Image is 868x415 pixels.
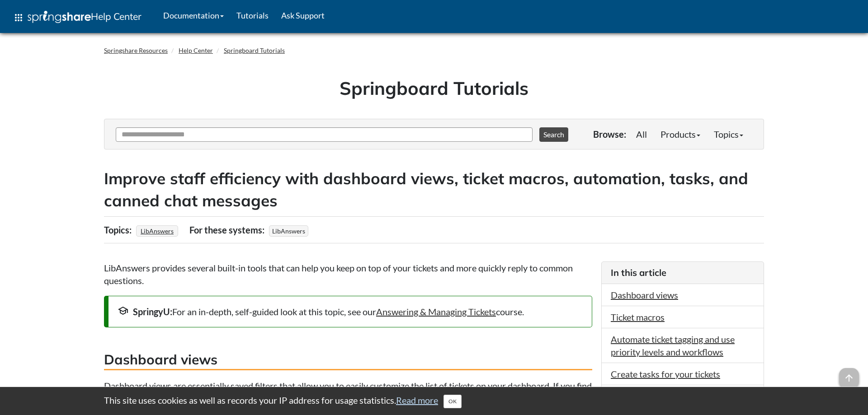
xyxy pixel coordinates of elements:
[839,369,859,380] a: arrow_upward
[376,306,496,317] a: Answering & Managing Tickets
[707,125,750,143] a: Topics
[139,224,175,238] a: LibAnswers
[611,266,755,279] h3: In this article
[611,312,665,322] a: Ticket macros
[396,395,438,406] a: Read more
[539,127,568,142] button: Search
[224,47,285,54] a: Springboard Tutorials
[157,4,230,27] a: Documentation
[28,11,91,23] img: Springshare
[111,75,757,101] h1: Springboard Tutorials
[593,128,626,140] p: Browse:
[118,305,128,316] span: school
[118,305,583,318] div: For an in-depth, self-guided look at this topic, see our course.
[95,394,773,408] div: This site uses cookies as well as records your IP address for usage statistics.
[839,368,859,388] span: arrow_upward
[275,4,331,27] a: Ask Support
[91,10,142,22] span: Help Center
[104,168,764,212] h2: Improve staff efficiency with dashboard views, ticket macros, automation, tasks, and canned chat ...
[104,47,168,54] a: Springshare Resources
[611,289,678,300] a: Dashboard views
[13,12,24,23] span: apps
[611,334,735,357] a: Automate ticket tagging and use priority levels and workflows
[443,395,462,408] button: Close
[654,125,707,143] a: Products
[104,261,592,287] p: LibAnswers provides several built-in tools that can help you keep on top of your tickets and more...
[629,125,654,143] a: All
[133,306,172,317] strong: SpringyU:
[104,221,134,238] div: Topics:
[104,350,592,370] h3: Dashboard views
[611,368,720,379] a: Create tasks for your tickets
[230,4,275,27] a: Tutorials
[269,225,308,237] span: LibAnswers
[189,221,267,238] div: For these systems:
[7,4,148,31] a: apps Help Center
[179,47,213,54] a: Help Center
